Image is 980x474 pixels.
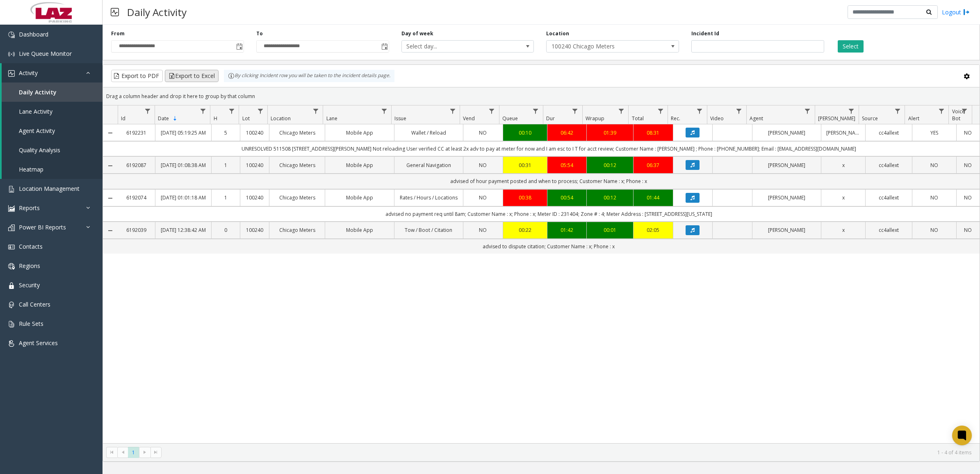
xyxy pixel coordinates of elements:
span: Alert [908,115,919,122]
div: 00:10 [508,129,542,137]
a: 00:12 [592,194,628,202]
a: Voice Bot Filter Menu [959,105,970,117]
a: Queue Filter Menu [530,105,541,117]
img: 'icon' [8,244,15,250]
span: Heatmap [19,165,43,173]
a: 01:44 [638,194,668,202]
a: Total Filter Menu [655,105,666,117]
a: 00:38 [508,194,542,202]
a: NO [917,161,951,169]
span: Agent [750,115,763,122]
span: H [214,115,217,122]
a: 6192074 [123,194,150,202]
a: Agent Filter Menu [802,105,813,117]
span: Daily Activity [19,88,57,96]
a: Wrapup Filter Menu [615,105,627,117]
a: 100240 [245,226,264,234]
a: 6192231 [123,129,150,137]
a: Logout [942,8,970,16]
a: Rates / Hours / Locations [399,194,458,202]
span: Agent Services [19,339,58,347]
a: Chicago Meters [274,194,320,202]
span: Video [710,115,724,122]
td: advised no payment req until 8am; Customer Name : x; Phone : x; Meter ID : 231404; Zone # : 4; Me... [118,206,980,222]
a: [PERSON_NAME] [757,226,816,234]
button: Export to PDF [111,70,163,82]
a: 02:05 [638,226,668,234]
a: 00:22 [508,226,542,234]
span: Issue [394,115,406,122]
img: 'icon' [8,224,15,231]
span: NO [479,162,487,169]
span: [PERSON_NAME] [818,115,855,122]
span: Queue [502,115,518,122]
img: 'icon' [8,263,15,270]
span: Regions [19,262,40,270]
a: NO [468,129,498,137]
a: 1 [217,194,235,202]
span: Live Queue Monitor [19,50,72,57]
span: Location [271,115,291,122]
td: UNRESOLVED 511508 [STREET_ADDRESS][PERSON_NAME] Not reloading User verified CC at least 2x adv to... [118,141,980,156]
a: 6192087 [123,161,150,169]
a: 06:42 [552,129,582,137]
span: Select day... [402,41,507,52]
span: Toggle popup [235,41,244,52]
div: 00:54 [552,194,582,202]
a: 5 [217,129,235,137]
a: Wallet / Reload [399,129,458,137]
span: Location Management [19,185,80,192]
button: Select [838,40,864,53]
div: Data table [103,105,980,443]
a: NO [962,194,975,202]
img: 'icon' [8,340,15,347]
a: 01:39 [592,129,628,137]
a: x [826,226,860,234]
img: 'icon' [8,70,15,77]
a: Rec. Filter Menu [694,105,705,117]
a: Vend Filter Menu [486,105,497,117]
a: cc4allext [871,161,907,169]
span: Power BI Reports [19,223,66,231]
a: Source Filter Menu [892,105,903,117]
span: Source [862,115,878,122]
td: advised to dispute citation; Customer Name : x; Phone : x [118,239,980,254]
span: Activity [19,69,38,77]
a: Collapse Details [103,195,118,202]
a: x [826,161,860,169]
a: H Filter Menu [226,105,237,117]
span: Security [19,281,40,289]
a: 00:12 [592,161,628,169]
a: 100240 [245,194,264,202]
span: Contacts [19,243,43,250]
a: Id Filter Menu [142,105,153,117]
a: NO [962,161,975,169]
a: Lot Filter Menu [255,105,266,117]
a: 01:42 [552,226,582,234]
a: NO [468,194,498,202]
a: [DATE] 01:08:38 AM [160,161,206,169]
h3: Daily Activity [123,2,191,22]
div: 00:31 [508,161,542,169]
a: 0 [217,226,235,234]
span: Toggle popup [380,41,389,52]
label: Location [546,30,569,37]
a: Mobile App [330,129,389,137]
span: Id [121,115,125,122]
a: NO [962,129,975,137]
a: 1 [217,161,235,169]
div: By clicking Incident row you will be taken to the incident details page. [224,70,394,82]
span: Reports [19,204,40,212]
span: 100240 Chicago Meters [547,41,652,52]
span: Total [632,115,644,122]
a: NO [917,194,951,202]
a: cc4allext [871,129,907,137]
